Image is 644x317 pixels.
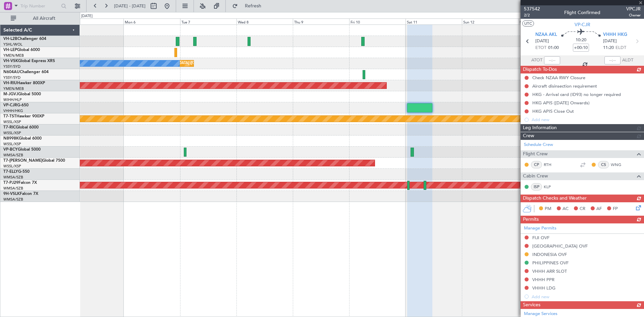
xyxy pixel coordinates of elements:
span: ELDT [615,45,626,51]
span: T7-ELLY [3,170,18,174]
a: WSSL/XSP [3,164,21,169]
a: 9H-VSLKFalcon 7X [3,192,38,196]
span: N8998K [3,137,19,141]
span: T7-TST [3,114,16,118]
a: WIHH/HLP [3,97,22,102]
span: M-JGVJ [3,92,18,96]
span: [DATE] [535,38,549,45]
span: T7-RIC [3,125,16,129]
a: WSSL/XSP [3,142,21,147]
div: Sun 12 [462,18,518,24]
a: YMEN/MEB [3,53,24,58]
span: 537542 [524,5,540,12]
div: Wed 8 [236,18,293,24]
a: T7-[PERSON_NAME]Global 7500 [3,159,65,163]
span: VHHH HKG [603,32,627,38]
a: WSSL/XSP [3,119,21,124]
div: Thu 9 [293,18,349,24]
span: 9H-VSLK [3,192,20,196]
span: VP-BCY [3,148,18,152]
a: T7-PJ29Falcon 7X [3,181,37,185]
span: N604AU [3,70,20,74]
button: Refresh [229,1,269,11]
a: WMSA/SZB [3,197,23,202]
button: UTC [522,20,534,27]
a: VH-L2BChallenger 604 [3,37,46,41]
span: 01:00 [548,45,559,51]
span: VH-L2B [3,37,17,41]
div: Sat 11 [406,18,462,24]
a: YMEN/MEB [3,86,24,91]
a: M-JGVJGlobal 5000 [3,92,41,96]
div: Tue 7 [180,18,236,24]
span: ALDT [622,57,633,64]
a: VP-CJRG-650 [3,103,29,107]
a: T7-ELLYG-550 [3,170,30,174]
a: YSSY/SYD [3,75,20,80]
span: NZAA AKL [535,32,557,38]
a: T7-TSTHawker 900XP [3,114,44,118]
span: 10:20 [576,37,586,44]
button: All Aircraft [7,13,73,24]
span: VPCJR [626,5,641,12]
span: VH-RIU [3,81,17,85]
span: Owner [626,12,641,18]
div: Sun 5 [67,18,123,24]
div: Flight Confirmed [564,9,600,16]
span: T7-[PERSON_NAME] [3,159,42,163]
span: [DATE] - [DATE] [114,3,146,9]
div: [DATE] [81,13,93,19]
a: VHHH/HKG [3,108,23,113]
span: T7-PJ29 [3,181,18,185]
a: YSSY/SYD [3,64,20,69]
span: Refresh [239,4,267,8]
a: N604AUChallenger 604 [3,70,49,74]
input: Trip Number [20,1,59,11]
span: VH-LEP [3,48,17,52]
a: VH-VSKGlobal Express XRS [3,59,55,63]
a: WMSA/SZB [3,153,23,158]
span: All Aircraft [17,16,71,21]
div: Mon 6 [123,18,180,24]
a: VH-RIUHawker 800XP [3,81,45,85]
span: ETOT [535,45,546,51]
span: ATOT [531,57,542,64]
a: T7-RICGlobal 6000 [3,125,39,129]
div: Mon 13 [518,18,575,24]
a: N8998KGlobal 6000 [3,137,42,141]
a: WSSL/XSP [3,130,21,136]
a: WMSA/SZB [3,186,23,191]
a: VH-LEPGlobal 6000 [3,48,40,52]
span: VH-VSK [3,59,18,63]
span: [DATE] [603,38,617,45]
span: 11:20 [603,45,614,51]
a: VP-BCYGlobal 5000 [3,148,41,152]
span: VP-CJR [3,103,17,107]
span: 2/2 [524,12,540,18]
a: YSHL/WOL [3,42,22,47]
span: VP-CJR [575,21,590,28]
div: Fri 10 [349,18,406,24]
a: WMSA/SZB [3,175,23,180]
